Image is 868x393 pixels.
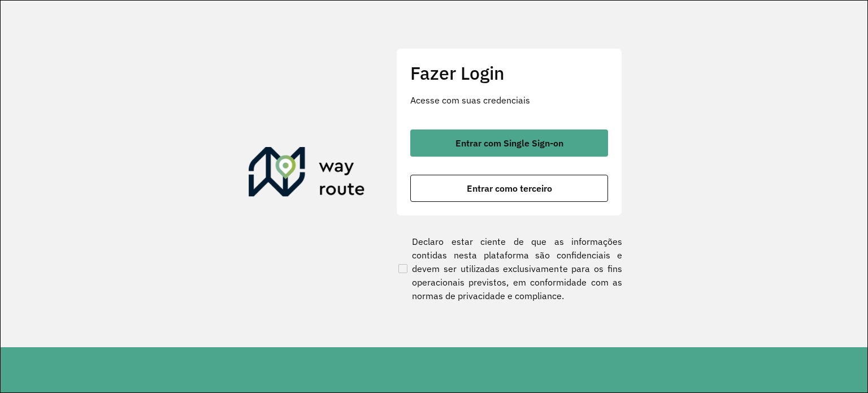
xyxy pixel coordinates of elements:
span: Entrar como terceiro [467,184,552,193]
label: Declaro estar ciente de que as informações contidas nesta plataforma são confidenciais e devem se... [396,235,622,303]
button: button [410,129,608,157]
h2: Fazer Login [410,62,608,84]
img: Roteirizador AmbevTech [249,147,365,201]
p: Acesse com suas credenciais [410,93,608,107]
button: button [410,175,608,202]
span: Entrar com Single Sign-on [455,139,563,148]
